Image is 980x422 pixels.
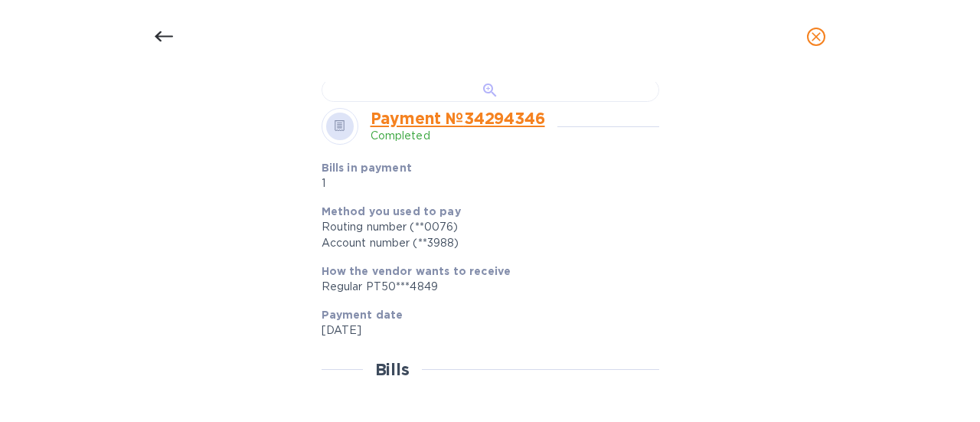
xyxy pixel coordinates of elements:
b: Payment date [322,309,403,321]
b: Method you used to pay [322,205,461,218]
h2: Bills [375,360,410,379]
a: Payment № 34294346 [371,109,545,128]
button: close [798,18,835,55]
b: Bills in payment [322,162,412,174]
div: Routing number (**0076) [322,219,647,235]
p: Completed [371,128,545,144]
div: Account number (**3988) [322,235,647,251]
b: How the vendor wants to receive [322,265,511,277]
p: 1 [322,175,538,191]
div: Regular PT50***4849 [322,279,647,295]
p: [DATE] [322,322,647,339]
